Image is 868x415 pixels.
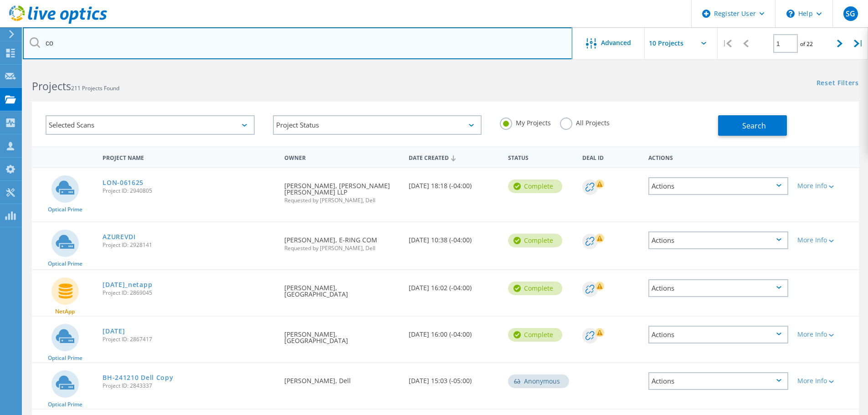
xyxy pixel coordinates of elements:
div: Project Status [273,115,482,135]
div: Project Name [98,149,280,165]
div: Owner [280,149,404,165]
div: Actions [648,279,788,297]
span: SG [846,10,855,17]
span: Optical Prime [48,207,82,212]
div: Actions [644,149,793,165]
div: Actions [648,326,788,343]
span: of 22 [800,40,813,48]
a: AZUREVDI [103,234,136,240]
a: LON-061625 [103,179,144,186]
div: Status [503,149,578,165]
span: Advanced [601,40,631,46]
div: Complete [508,179,562,193]
span: Project ID: 2867417 [103,337,275,342]
div: [PERSON_NAME], [GEOGRAPHIC_DATA] [280,270,404,307]
a: [DATE]_netapp [103,282,152,288]
label: All Projects [560,118,610,126]
span: Project ID: 2869045 [103,290,275,296]
span: 211 Projects Found [71,84,119,92]
a: Reset Filters [817,80,859,87]
span: Requested by [PERSON_NAME], Dell [284,198,399,203]
span: Project ID: 2940805 [103,188,275,194]
span: Project ID: 2928141 [103,242,275,248]
a: Live Optics Dashboard [9,19,107,26]
span: NetApp [55,309,75,314]
span: Optical Prime [48,355,82,361]
div: [DATE] 10:38 (-04:00) [404,222,503,252]
div: [DATE] 18:18 (-04:00) [404,168,503,198]
a: BH-241210 Dell Copy [103,374,173,381]
span: Optical Prime [48,261,82,266]
div: Deal Id [578,149,644,165]
div: More Info [797,331,854,338]
div: [PERSON_NAME], E-RING COM [280,222,404,260]
span: Project ID: 2843337 [103,383,275,389]
div: More Info [797,378,854,384]
div: More Info [797,183,854,189]
svg: \n [786,10,795,18]
div: [DATE] 16:00 (-04:00) [404,317,503,347]
span: Requested by [PERSON_NAME], Dell [284,246,399,251]
div: [DATE] 16:02 (-04:00) [404,270,503,300]
div: | [849,27,868,60]
input: Search projects by name, owner, ID, company, etc [23,27,572,59]
div: Complete [508,282,562,295]
div: Actions [648,231,788,249]
div: [PERSON_NAME], [GEOGRAPHIC_DATA] [280,317,404,353]
div: | [718,27,736,60]
div: Actions [648,372,788,390]
label: My Projects [500,118,551,126]
div: Complete [508,234,562,247]
div: Actions [648,177,788,195]
div: More Info [797,237,854,243]
a: [DATE] [103,328,125,334]
b: Projects [32,79,71,93]
div: Selected Scans [46,115,255,135]
button: Search [718,115,787,136]
div: [DATE] 15:03 (-05:00) [404,363,503,393]
span: Optical Prime [48,402,82,407]
span: Search [742,121,766,131]
div: Complete [508,328,562,342]
div: [PERSON_NAME], Dell [280,363,404,393]
div: Date Created [404,149,503,166]
div: Anonymous [508,374,569,388]
div: [PERSON_NAME], [PERSON_NAME] [PERSON_NAME] LLP [280,168,404,212]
